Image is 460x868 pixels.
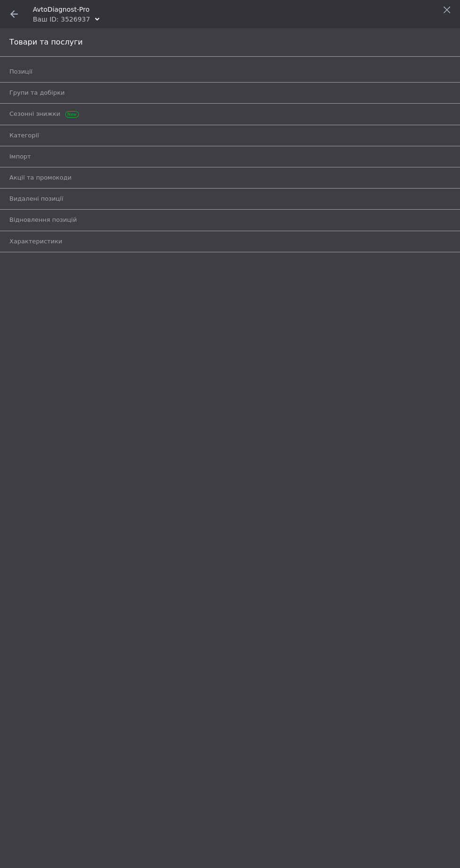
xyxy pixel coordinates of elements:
[9,195,63,203] span: Видалені позиції
[9,128,455,143] a: Категорії
[9,68,32,76] span: Позиції
[9,89,65,97] span: Групи та добірки
[9,110,77,118] span: Сезонні знижки
[9,64,455,80] a: Позиції
[9,170,455,186] a: Акції та промокоди
[9,234,455,249] a: Характеристики
[9,237,62,246] span: Характеристики
[9,131,39,140] span: Категорії
[33,15,90,24] div: Ваш ID: 3526937
[9,85,455,101] a: Групи та добірки
[9,174,71,182] span: Акції та промокоди
[9,191,455,207] a: Видалені позиції
[9,152,31,161] span: Імпорт
[9,212,455,228] a: Відновлення позицій
[9,216,77,224] span: Відновлення позицій
[9,106,455,122] a: Сезонні знижки
[9,149,455,165] a: Імпорт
